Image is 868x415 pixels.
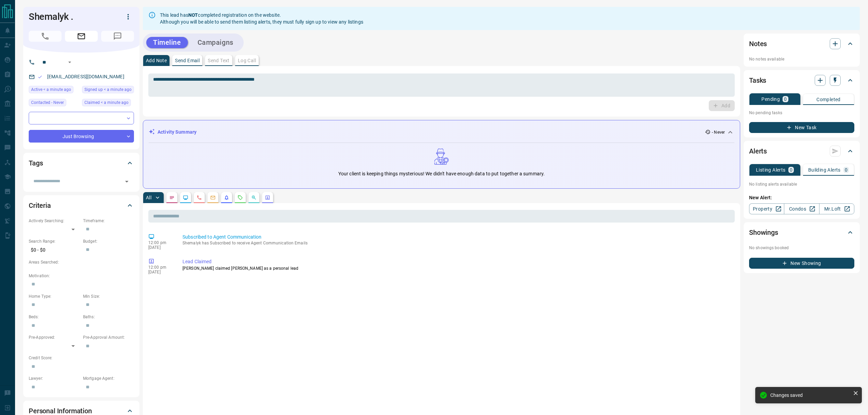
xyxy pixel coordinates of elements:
h2: Criteria [29,200,51,211]
p: No listing alerts available [749,181,854,187]
p: No showings booked [749,245,854,251]
p: 12:00 pm [148,265,172,270]
p: New Alert: [749,194,854,201]
p: Home Type: [29,293,80,299]
p: Activity Summary [158,129,196,136]
p: - Never [712,129,725,135]
svg: Emails [210,195,216,200]
p: Your client is keeping things mysterious! We didn't have enough data to put together a summary. [338,170,545,177]
svg: Lead Browsing Activity [183,195,188,200]
p: Timeframe: [83,218,134,224]
p: [DATE] [148,245,172,250]
p: Min Size: [83,293,134,299]
div: Tue Sep 16 2025 [29,86,79,95]
strong: NOT [188,12,198,18]
span: No Number [101,31,134,42]
button: Open [122,177,132,186]
p: Shemalyk has Subscribed to receive Agent Communication Emails [182,241,732,245]
p: Credit Score: [29,355,134,361]
p: Send Email [175,58,200,63]
svg: Listing Alerts [224,195,229,200]
div: Alerts [749,143,854,159]
div: Tue Sep 16 2025 [82,86,134,95]
h2: Alerts [749,146,767,157]
p: 0 [784,97,787,102]
svg: Email Valid [38,75,42,79]
a: [EMAIL_ADDRESS][DOMAIN_NAME] [47,74,124,79]
div: This lead has completed registration on the website. Although you will be able to send them listi... [160,9,363,28]
a: Property [749,203,784,214]
p: Actively Searching: [29,218,80,224]
span: Signed up < a minute ago [84,86,132,93]
button: Timeline [146,37,188,48]
p: Subscribed to Agent Communication [182,233,732,241]
p: [PERSON_NAME] claimed [PERSON_NAME] as a personal lead [182,265,732,271]
div: Tags [29,155,134,171]
p: [DATE] [148,270,172,275]
p: 0 [790,168,792,172]
p: Pending [761,97,780,102]
p: Search Range: [29,238,80,244]
a: Condos [784,203,819,214]
div: Notes [749,36,854,52]
svg: Opportunities [251,195,257,200]
span: Claimed < a minute ago [84,99,128,106]
p: No pending tasks [749,108,854,118]
p: No notes available [749,56,854,62]
p: Beds: [29,314,80,320]
p: Pre-Approved: [29,334,80,340]
p: 12:00 pm [148,240,172,245]
p: Lead Claimed [182,258,732,265]
span: No Number [29,31,62,42]
p: Pre-Approval Amount: [83,334,134,340]
p: 0 [845,168,847,172]
p: Building Alerts [808,168,841,172]
p: All [146,195,151,200]
div: Criteria [29,197,134,214]
div: Changes saved [770,392,850,398]
h2: Tasks [749,75,766,86]
span: Contacted - Never [31,99,64,106]
div: Just Browsing [29,130,134,143]
h2: Tags [29,158,43,169]
svg: Notes [169,195,175,200]
p: Listing Alerts [756,168,786,172]
button: New Task [749,122,854,133]
textarea: To enrich screen reader interactions, please activate Accessibility in Grammarly extension settings [153,77,730,94]
div: Tasks [749,72,854,89]
div: Activity Summary- Never [149,126,734,138]
svg: Requests [238,195,243,200]
span: Email [65,31,98,42]
h1: Shemalyk . [29,11,112,22]
button: Campaigns [191,37,240,48]
p: Motivation: [29,273,134,279]
div: Showings [749,224,854,241]
p: Mortgage Agent: [83,375,134,381]
button: New Showing [749,258,854,269]
div: Tue Sep 16 2025 [82,99,134,108]
h2: Showings [749,227,778,238]
svg: Calls [196,195,202,200]
p: $0 - $0 [29,244,80,256]
svg: Agent Actions [265,195,270,200]
p: Budget: [83,238,134,244]
p: Baths: [83,314,134,320]
button: Open [66,58,74,66]
h2: Notes [749,38,767,49]
p: Lawyer: [29,375,80,381]
span: Active < a minute ago [31,86,71,93]
p: Areas Searched: [29,259,134,265]
p: Completed [816,97,841,102]
a: Mr.Loft [819,203,854,214]
p: Add Note [146,58,167,63]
